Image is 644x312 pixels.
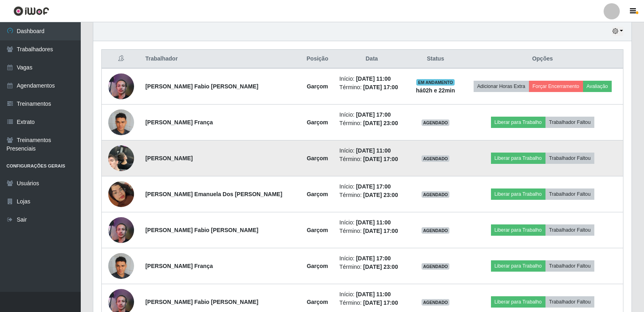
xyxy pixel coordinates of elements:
button: Liberar para Trabalho [491,260,545,272]
time: [DATE] 11:00 [356,75,391,82]
strong: Garçom [307,299,328,305]
strong: Garçom [307,191,328,197]
li: Término: [339,155,404,163]
button: Liberar para Trabalho [491,296,545,308]
span: AGENDADO [422,263,450,270]
li: Término: [339,191,404,199]
th: Posição [300,50,335,69]
span: AGENDADO [422,227,450,234]
th: Opções [462,50,623,69]
strong: [PERSON_NAME] Emanuela Dos [PERSON_NAME] [145,191,282,197]
button: Trabalhador Faltou [545,296,594,308]
li: Término: [339,299,404,307]
time: [DATE] 17:00 [356,255,391,262]
img: 1737159671369.jpeg [108,213,134,247]
span: AGENDADO [422,155,450,162]
th: Data [334,50,409,69]
li: Início: [339,182,404,191]
button: Liberar para Trabalho [491,188,545,200]
button: Trabalhador Faltou [545,260,594,272]
span: EM ANDAMENTO [416,79,455,86]
li: Início: [339,218,404,227]
button: Avaliação [583,81,612,92]
img: CoreUI Logo [13,6,49,16]
li: Início: [339,75,404,83]
li: Início: [339,147,404,155]
button: Liberar para Trabalho [491,224,545,236]
button: Liberar para Trabalho [491,153,545,164]
li: Término: [339,119,404,128]
button: Trabalhador Faltou [545,153,594,164]
strong: Garçom [307,119,328,126]
strong: [PERSON_NAME] [145,155,193,161]
time: [DATE] 11:00 [356,291,391,297]
li: Término: [339,263,404,271]
strong: [PERSON_NAME] França [145,119,213,126]
time: [DATE] 17:00 [363,156,398,162]
th: Status [409,50,462,69]
span: AGENDADO [422,191,450,198]
button: Forçar Encerramento [529,81,583,92]
button: Trabalhador Faltou [545,188,594,200]
li: Início: [339,290,404,299]
strong: há 02 h e 22 min [416,87,455,94]
strong: [PERSON_NAME] Fabio [PERSON_NAME] [145,227,258,233]
strong: Garçom [307,227,328,233]
time: [DATE] 11:00 [356,147,391,154]
span: AGENDADO [422,119,450,126]
th: Trabalhador [141,50,300,69]
button: Liberar para Trabalho [491,117,545,128]
img: 1732199727580.jpeg [108,249,134,283]
button: Trabalhador Faltou [545,117,594,128]
img: 1737159671369.jpeg [108,69,134,104]
li: Término: [339,83,404,92]
time: [DATE] 17:00 [363,228,398,234]
button: Trabalhador Faltou [545,224,594,236]
time: [DATE] 17:00 [363,299,398,306]
time: [DATE] 23:00 [363,120,398,126]
time: [DATE] 17:00 [356,183,391,190]
li: Início: [339,111,404,119]
strong: [PERSON_NAME] Fabio [PERSON_NAME] [145,299,258,305]
button: Adicionar Horas Extra [474,81,529,92]
time: [DATE] 11:00 [356,219,391,226]
span: AGENDADO [422,299,450,306]
strong: [PERSON_NAME] Fabio [PERSON_NAME] [145,83,258,90]
time: [DATE] 23:00 [363,192,398,198]
strong: Garçom [307,83,328,90]
li: Início: [339,254,404,263]
img: 1756135757654.jpeg [108,171,134,217]
strong: Garçom [307,263,328,269]
img: 1732199727580.jpeg [108,105,134,139]
time: [DATE] 23:00 [363,264,398,270]
img: 1720795453033.jpeg [108,130,134,186]
strong: [PERSON_NAME] França [145,263,213,269]
strong: Garçom [307,155,328,161]
time: [DATE] 17:00 [363,84,398,90]
li: Término: [339,227,404,235]
time: [DATE] 17:00 [356,111,391,118]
